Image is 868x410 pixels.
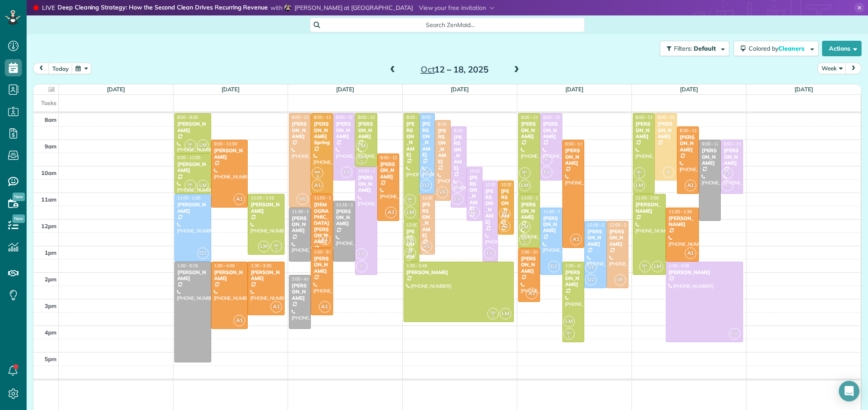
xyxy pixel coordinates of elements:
[234,315,245,326] span: A1
[585,274,597,286] span: D2
[486,182,509,187] span: 10:30 - 1:30
[541,154,552,166] span: F
[270,301,282,313] span: A1
[642,263,647,268] span: SH
[519,221,531,233] span: LM
[470,168,495,174] span: 10:00 - 12:00
[356,158,367,166] small: 1
[636,115,659,120] span: 8:00 - 11:00
[407,263,427,268] span: 1:30 - 3:45
[356,140,367,152] span: LM
[822,41,862,56] button: Actions
[313,256,330,274] div: [PERSON_NAME]
[188,182,193,187] span: SH
[197,180,209,191] span: LM
[564,333,574,341] small: 1
[358,168,381,174] span: 10:00 - 2:00
[438,121,461,127] span: 8:15 - 11:15
[312,172,323,181] small: 3
[270,4,282,12] span: with
[284,4,291,11] img: beth-eldredge-a5cc9a71fb1d8fab7c4ee739256b8bd288b61453731f163689eb4f94e1bbedc0.jpg
[519,238,530,247] small: 1
[521,256,537,274] div: [PERSON_NAME]
[485,188,496,225] div: [PERSON_NAME]
[406,121,417,158] div: [PERSON_NAME]
[845,63,862,74] button: next
[488,313,498,321] small: 1
[680,86,698,93] a: [DATE]
[634,172,645,181] small: 1
[258,241,270,252] span: LM
[668,269,741,275] div: [PERSON_NAME]
[565,141,586,147] span: 9:00 - 1:00
[188,142,193,146] span: SH
[570,234,582,245] span: A1
[291,215,308,234] div: [PERSON_NAME]
[521,202,537,220] div: [PERSON_NAME]
[336,208,352,227] div: [PERSON_NAME]
[668,215,696,228] div: [PERSON_NAME]
[543,215,559,234] div: [PERSON_NAME]
[491,310,496,315] span: SH
[319,234,331,245] span: A1
[420,167,432,179] span: VE
[656,41,729,56] a: Filters: Default
[251,195,274,201] span: 11:00 - 1:15
[701,148,718,166] div: [PERSON_NAME]
[356,261,367,272] span: F
[702,141,725,147] span: 9:00 - 12:00
[336,86,355,93] a: [DATE]
[501,182,527,187] span: 10:30 - 12:30
[222,86,240,93] a: [DATE]
[197,247,209,259] span: D2
[45,116,57,123] span: 8am
[422,121,433,158] div: [PERSON_NAME]
[177,202,209,214] div: [PERSON_NAME]
[521,195,544,201] span: 11:00 - 1:00
[358,121,374,139] div: [PERSON_NAME]
[484,247,495,259] span: FV
[565,269,582,288] div: [PERSON_NAME]
[297,193,308,205] span: VE
[58,3,268,12] strong: Deep Cleaning Strategy: How the Second Clean Drives Recurring Revenue
[565,148,582,166] div: [PERSON_NAME]
[543,121,559,139] div: [PERSON_NAME]
[177,155,200,160] span: 9:30 - 11:00
[177,121,209,133] div: [PERSON_NAME]
[674,45,692,52] span: Filters:
[214,269,246,282] div: [PERSON_NAME]
[49,63,73,74] button: today
[422,202,433,238] div: [PERSON_NAME]
[41,223,57,229] span: 12pm
[587,222,610,228] span: 12:00 - 2:30
[839,381,859,401] div: Open Intercom Messenger
[541,166,552,178] span: FV
[519,172,530,181] small: 1
[420,180,432,191] span: D2
[521,115,544,120] span: 8:00 - 11:00
[437,187,448,198] span: VE
[41,169,57,176] span: 10am
[41,99,57,106] span: Tasks
[385,207,397,218] span: A1
[292,115,315,120] span: 8:00 - 11:30
[314,115,337,120] span: 8:00 - 11:00
[614,274,626,286] span: VE
[669,209,692,214] span: 11:30 - 1:30
[723,148,740,166] div: [PERSON_NAME]
[452,193,463,205] span: FV
[501,188,511,225] div: [PERSON_NAME]
[274,243,279,247] span: SH
[214,148,246,160] div: [PERSON_NAME]
[251,263,271,268] span: 1:30 - 3:30
[729,328,741,340] span: FV
[680,134,696,153] div: [PERSON_NAME]
[45,276,57,283] span: 2pm
[214,263,235,268] span: 1:30 - 4:00
[401,65,508,74] h2: 12 – 18, 2025
[610,222,633,228] span: 12:00 - 2:30
[177,269,209,282] div: [PERSON_NAME]
[234,193,245,205] span: A1
[565,263,586,268] span: 1:30 - 4:30
[405,252,416,260] small: 1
